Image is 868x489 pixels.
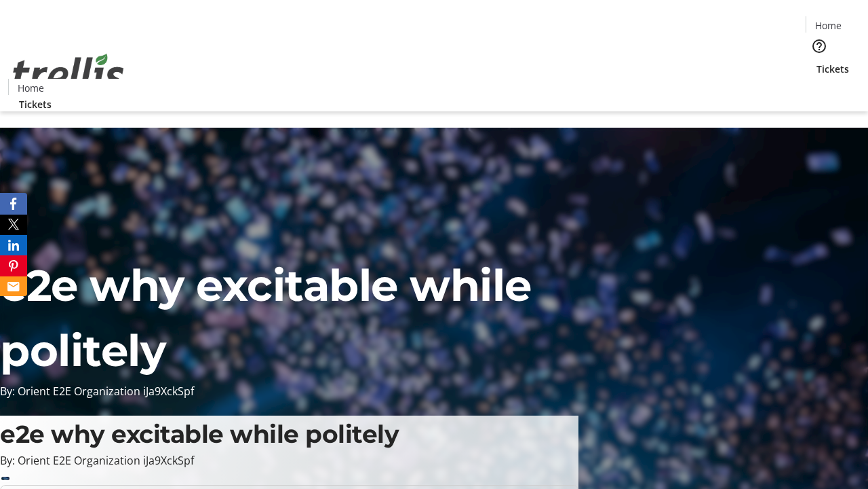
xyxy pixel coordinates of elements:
[816,62,849,76] span: Tickets
[806,18,850,33] a: Home
[806,33,833,60] button: Help
[806,62,860,76] a: Tickets
[9,81,52,95] a: Home
[815,18,842,33] span: Home
[19,97,52,111] span: Tickets
[8,97,62,111] a: Tickets
[806,76,833,103] button: Cart
[18,81,44,95] span: Home
[8,39,129,107] img: Orient E2E Organization iJa9XckSpf's Logo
